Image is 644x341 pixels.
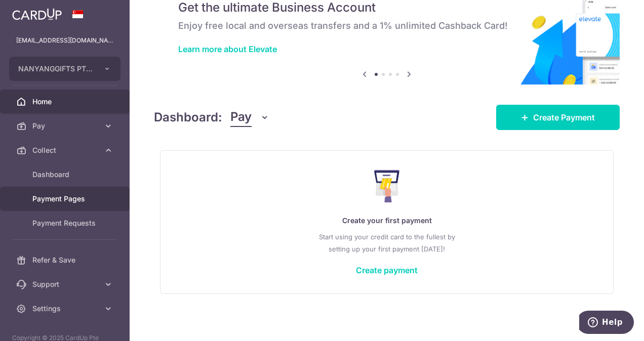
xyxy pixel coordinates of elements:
span: Home [32,97,99,107]
span: Collect [32,145,99,155]
img: Make Payment [374,170,400,202]
h6: Enjoy free local and overseas transfers and a 1% unlimited Cashback Card! [178,20,595,32]
button: Pay [230,108,269,127]
a: Create payment [356,265,418,275]
p: Create your first payment [181,215,593,227]
img: CardUp [12,8,62,20]
p: [EMAIL_ADDRESS][DOMAIN_NAME] [16,35,113,46]
span: Pay [230,108,252,127]
span: Payment Requests [32,218,99,228]
span: Payment Pages [32,194,99,204]
span: Refer & Save [32,255,99,265]
span: Support [32,279,99,289]
iframe: Opens a widget where you can find more information [579,311,634,336]
p: Start using your credit card to the fullest by setting up your first payment [DATE]! [181,231,593,255]
span: Settings [32,304,99,314]
h4: Dashboard: [154,108,222,126]
span: Create Payment [533,111,595,123]
a: Create Payment [496,105,620,130]
button: NANYANGGIFTS PTE. LTD. [9,57,120,81]
span: NANYANGGIFTS PTE. LTD. [18,64,93,74]
a: Learn more about Elevate [178,44,277,54]
span: Dashboard [32,169,99,180]
span: Pay [32,121,99,131]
